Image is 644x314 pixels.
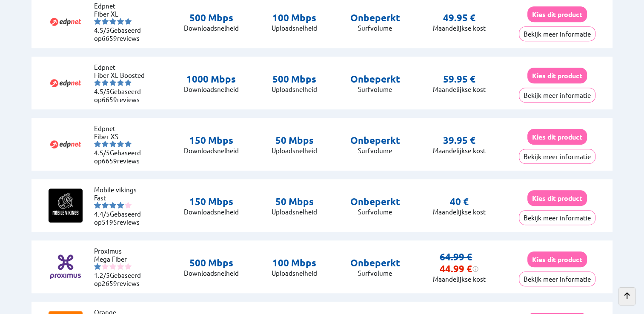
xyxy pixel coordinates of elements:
img: starnr1 [94,79,101,86]
p: Maandelijkse kost [433,146,486,154]
a: Bekijk meer informatie [519,152,595,160]
span: 4.5/5 [94,87,110,95]
a: Kies dit product [527,194,587,202]
p: 40 € [450,196,469,208]
span: 4.4/5 [94,210,110,218]
p: 59.95 € [443,73,475,85]
li: Fiber XL [94,10,145,18]
li: Mega Fiber [94,255,145,263]
button: Bekijk meer informatie [519,149,595,164]
li: Proximus [94,247,145,255]
li: Edpnet [94,124,145,132]
p: Maandelijkse kost [433,275,486,283]
p: 100 Mbps [272,12,317,24]
a: Bekijk meer informatie [519,214,595,222]
button: Kies dit product [527,68,587,83]
span: 4.5/5 [94,26,110,34]
li: Gebaseerd op reviews [94,26,145,42]
p: Onbeperkt [350,257,400,269]
p: Onbeperkt [350,73,400,85]
p: 50 Mbps [272,196,317,208]
img: starnr3 [109,140,116,147]
p: Onbeperkt [350,12,400,24]
p: Onbeperkt [350,134,400,146]
p: Uploadsnelheid [272,24,317,32]
p: 150 Mbps [184,196,239,208]
img: starnr3 [109,263,116,270]
span: 5195 [102,218,117,226]
a: Bekijk meer informatie [519,91,595,99]
img: starnr5 [125,263,132,270]
img: starnr4 [117,18,124,25]
img: starnr1 [94,263,101,270]
span: 4.5/5 [94,148,110,157]
p: Uploadsnelheid [272,269,317,277]
p: 500 Mbps [272,73,317,85]
s: 64.99 € [440,251,472,263]
img: starnr4 [117,79,124,86]
li: Mobile vikings [94,186,145,194]
img: starnr5 [125,79,132,86]
img: starnr5 [125,18,132,25]
p: Uploadsnelheid [272,208,317,216]
li: Gebaseerd op reviews [94,271,145,287]
img: starnr5 [125,202,132,208]
p: Downloadsnelheid [184,269,239,277]
p: Uploadsnelheid [272,146,317,154]
button: Kies dit product [527,6,587,22]
a: Bekijk meer informatie [519,275,595,283]
li: Gebaseerd op reviews [94,87,145,103]
p: 39.95 € [443,134,475,146]
img: starnr5 [125,140,132,147]
p: Maandelijkse kost [433,24,486,32]
button: Bekijk meer informatie [519,271,595,286]
img: starnr2 [102,140,109,147]
img: starnr4 [117,140,124,147]
p: Surfvolume [350,208,400,216]
p: Maandelijkse kost [433,208,486,216]
li: Fast [94,194,145,202]
p: Maandelijkse kost [433,85,486,93]
span: 1.2/5 [94,271,110,279]
img: Logo of Edpnet [49,127,83,161]
img: starnr2 [102,202,109,208]
p: Downloadsnelheid [184,146,239,154]
button: Bekijk meer informatie [519,26,595,41]
p: 1000 Mbps [184,73,239,85]
p: Uploadsnelheid [272,85,317,93]
p: 49.95 € [443,12,475,24]
p: 100 Mbps [272,257,317,269]
p: 500 Mbps [184,257,239,269]
p: Surfvolume [350,85,400,93]
p: Downloadsnelheid [184,85,239,93]
button: Kies dit product [527,251,587,267]
span: 6659 [102,157,117,165]
button: Bekijk meer informatie [519,88,595,103]
p: Onbeperkt [350,196,400,208]
a: Bekijk meer informatie [519,30,595,38]
img: starnr2 [102,79,109,86]
span: 2659 [102,279,117,287]
p: 150 Mbps [184,134,239,146]
img: starnr4 [117,263,124,270]
button: Kies dit product [527,129,587,145]
p: Downloadsnelheid [184,24,239,32]
p: Surfvolume [350,24,400,32]
img: Logo of Edpnet [49,66,83,100]
img: starnr3 [109,79,116,86]
img: starnr2 [102,18,109,25]
button: Bekijk meer informatie [519,210,595,225]
button: Kies dit product [527,190,587,206]
a: Kies dit product [527,133,587,141]
span: 6659 [102,34,117,42]
img: Logo of Proximus [49,250,83,284]
li: Fiber XL Boosted [94,71,145,79]
img: starnr1 [94,140,101,147]
img: starnr4 [117,202,124,208]
img: starnr1 [94,202,101,208]
img: starnr3 [109,202,116,208]
img: starnr1 [94,18,101,25]
img: information [472,265,479,272]
img: Logo of Edpnet [49,5,83,39]
p: Surfvolume [350,146,400,154]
